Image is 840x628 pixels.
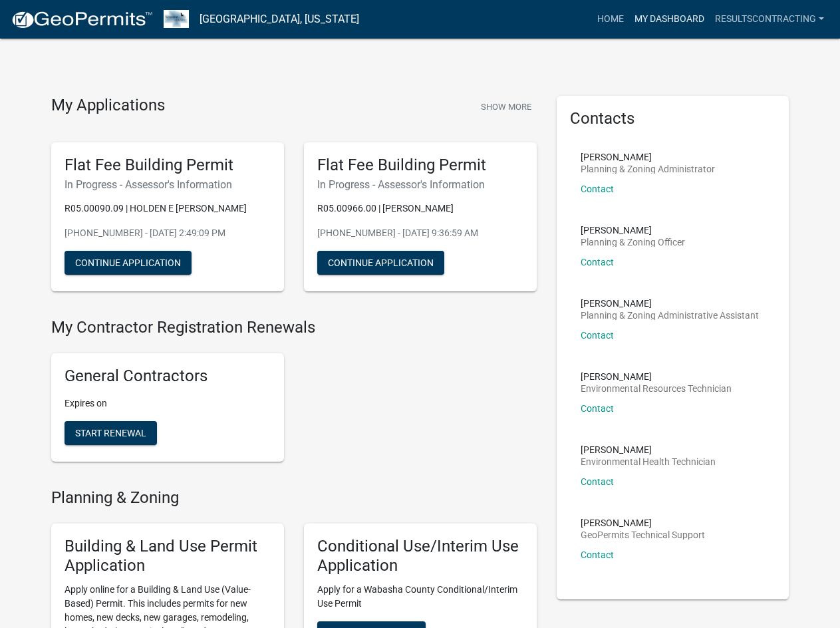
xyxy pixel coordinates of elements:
a: Home [592,7,629,32]
p: [PERSON_NAME] [581,152,715,162]
wm-registration-list-section: My Contractor Registration Renewals [51,318,537,472]
p: Planning & Zoning Officer [581,237,685,247]
p: [PHONE_NUMBER] - [DATE] 2:49:09 PM [65,226,271,240]
span: Start Renewal [75,428,146,438]
p: R05.00090.09 | HOLDEN E [PERSON_NAME] [65,202,271,216]
h6: In Progress - Assessor's Information [65,178,271,191]
img: Wabasha County, Minnesota [164,10,189,28]
p: Expires on [65,396,271,410]
p: Apply for a Wabasha County Conditional/Interim Use Permit [317,583,523,611]
a: Contact [581,403,614,414]
a: Contact [581,184,614,194]
h5: General Contractors [65,367,271,386]
a: ResultsContracting [710,7,829,32]
h5: Flat Fee Building Permit [65,156,271,175]
h5: Flat Fee Building Permit [317,156,523,175]
a: My Dashboard [629,7,710,32]
p: Planning & Zoning Administrator [581,164,715,174]
h4: My Contractor Registration Renewals [51,318,537,337]
p: Planning & Zoning Administrative Assistant [581,311,759,320]
h5: Building & Land Use Permit Application [65,537,271,575]
p: [PERSON_NAME] [581,226,685,235]
button: Continue Application [317,251,444,275]
p: [PERSON_NAME] [581,299,759,308]
a: Contact [581,257,614,267]
p: [PERSON_NAME] [581,518,705,528]
a: Contact [581,476,614,487]
p: Environmental Resources Technician [581,384,732,393]
h4: My Applications [51,96,165,116]
button: Continue Application [65,251,192,275]
a: [GEOGRAPHIC_DATA], [US_STATE] [200,8,359,31]
h6: In Progress - Assessor's Information [317,178,523,191]
a: Contact [581,330,614,341]
a: Contact [581,549,614,560]
p: R05.00966.00 | [PERSON_NAME] [317,202,523,216]
p: [PHONE_NUMBER] - [DATE] 9:36:59 AM [317,226,523,240]
h4: Planning & Zoning [51,488,537,508]
p: [PERSON_NAME] [581,372,732,381]
p: [PERSON_NAME] [581,445,716,454]
h5: Conditional Use/Interim Use Application [317,537,523,575]
button: Start Renewal [65,421,157,445]
p: Environmental Health Technician [581,457,716,466]
p: GeoPermits Technical Support [581,530,705,540]
h5: Contacts [570,109,776,128]
button: Show More [476,96,537,118]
